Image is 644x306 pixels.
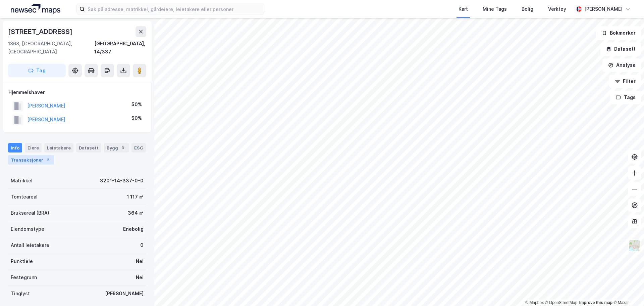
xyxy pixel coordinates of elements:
[11,273,37,281] div: Festegrunn
[548,5,566,13] div: Verktøy
[8,88,146,96] div: Hjemmelshaver
[11,4,60,14] img: logo.a4113a55bc3d86da70a041830d287a7e.svg
[602,58,641,72] button: Analyse
[8,143,22,152] div: Info
[610,91,641,104] button: Tags
[600,42,641,56] button: Datasett
[44,143,73,152] div: Leietakere
[123,225,144,233] div: Enebolig
[25,143,42,152] div: Eiere
[483,5,507,13] div: Mine Tags
[596,26,641,40] button: Bokmerker
[11,225,44,233] div: Eiendomstype
[11,193,38,201] div: Tomteareal
[119,144,126,151] div: 3
[131,114,142,122] div: 50%
[459,5,468,13] div: Kart
[8,155,54,165] div: Transaksjoner
[610,274,644,306] iframe: Chat Widget
[128,209,144,217] div: 364 ㎡
[140,241,144,249] div: 0
[136,273,144,281] div: Nei
[11,241,49,249] div: Antall leietakere
[11,209,49,217] div: Bruksareal (BRA)
[100,177,144,185] div: 3201-14-337-0-0
[11,290,30,298] div: Tinglyst
[8,64,66,77] button: Tag
[127,193,144,201] div: 1 117 ㎡
[8,26,74,37] div: [STREET_ADDRESS]
[522,5,533,13] div: Bolig
[94,40,146,56] div: [GEOGRAPHIC_DATA], 14/337
[525,300,544,305] a: Mapbox
[609,75,641,88] button: Filter
[131,143,146,152] div: ESG
[104,143,129,152] div: Bygg
[131,100,142,108] div: 50%
[11,257,33,265] div: Punktleie
[105,290,144,298] div: [PERSON_NAME]
[8,40,94,56] div: 1368, [GEOGRAPHIC_DATA], [GEOGRAPHIC_DATA]
[579,300,612,305] a: Improve this map
[584,5,623,13] div: [PERSON_NAME]
[545,300,578,305] a: OpenStreetMap
[11,177,33,185] div: Matrikkel
[76,143,101,152] div: Datasett
[628,239,641,252] img: Z
[85,4,264,14] input: Søk på adresse, matrikkel, gårdeiere, leietakere eller personer
[136,257,144,265] div: Nei
[45,157,51,163] div: 2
